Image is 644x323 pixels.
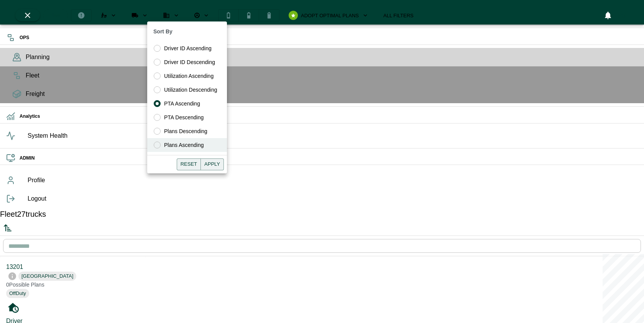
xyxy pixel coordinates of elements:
[177,158,201,170] button: Reset
[200,158,224,170] button: Apply
[153,28,221,35] p: Sort By
[164,100,200,108] span: PTA Ascending
[164,127,207,135] span: Plans Descending
[164,141,204,149] span: Plans Ascending
[164,114,204,122] span: PTA Descending
[164,86,217,94] span: Utilization Descending
[164,72,214,80] span: Utilization Ascending
[164,58,215,66] span: Driver ID Descending
[164,44,212,53] span: Driver ID Ascending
